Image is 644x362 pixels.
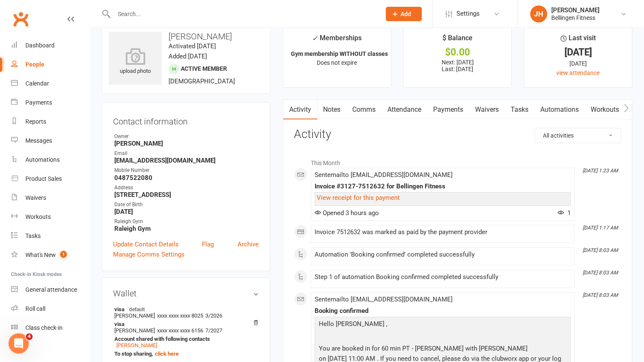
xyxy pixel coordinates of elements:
div: Dashboard [25,42,55,49]
div: [PERSON_NAME] [551,6,600,14]
a: Waivers [469,100,505,119]
div: Mobile Number [114,166,259,174]
div: upload photo [109,48,162,76]
div: General attendance [25,286,77,293]
a: Workouts [585,100,625,119]
div: $0.00 [411,48,503,57]
div: Invoice #3127-7512632 for Bellingen Fitness [315,183,571,190]
a: Update Contact Details [113,239,179,249]
div: Class check-in [25,324,63,331]
a: Manage Comms Settings [113,249,185,260]
p: Hello [PERSON_NAME] , [317,319,569,331]
div: What's New [25,251,56,258]
div: Email [114,149,259,158]
iframe: Intercom live chat [8,333,29,354]
a: View receipt for this payment [317,194,400,202]
a: Archive [238,239,259,249]
span: Does not expire [317,59,357,66]
i: ✓ [312,34,318,42]
strong: Raleigh Gym [114,225,259,232]
h3: Contact information [113,113,259,126]
a: [PERSON_NAME] [116,342,157,348]
div: $ Balance [442,33,473,48]
h3: [PERSON_NAME] [109,32,263,41]
span: Add [401,11,411,17]
strong: visa [114,306,254,312]
span: Settings [456,4,480,23]
span: 7/2027 [205,327,222,334]
strong: visa [114,321,254,327]
i: [DATE] 8:03 AM [583,292,618,298]
a: Roll call [11,299,89,318]
i: [DATE] 8:03 AM [583,247,618,253]
div: Date of Birth [114,201,259,209]
a: General attendance kiosk mode [11,280,89,299]
a: Automations [534,100,585,119]
a: Automations [11,150,89,169]
a: Tasks [505,100,534,119]
a: Notes [317,100,346,119]
span: Opened 3 hours ago [315,209,379,217]
h3: Activity [294,128,621,141]
button: Add [386,7,422,21]
div: [DATE] [532,48,624,57]
li: [PERSON_NAME] [113,320,259,358]
a: Messages [11,131,89,150]
span: default [127,306,147,312]
span: 4 [26,333,33,340]
a: Product Sales [11,169,89,188]
strong: [STREET_ADDRESS] [114,191,259,199]
div: Product Sales [25,175,62,182]
div: Last visit [561,33,596,48]
li: This Month [294,154,621,168]
strong: To stop sharing, [114,351,254,357]
a: Activity [283,100,317,119]
a: Comms [346,100,381,119]
strong: [EMAIL_ADDRESS][DOMAIN_NAME] [114,157,259,164]
span: 1 [558,209,571,217]
span: xxxx xxxx xxxx 8025 [157,312,203,319]
h3: Wallet [113,289,259,298]
span: Sent email to [EMAIL_ADDRESS][DOMAIN_NAME] [315,171,453,179]
div: Waivers [25,194,46,201]
span: xxxx xxxx xxxx 6156 [157,327,203,334]
a: click here [155,351,179,357]
a: Class kiosk mode [11,318,89,337]
div: Raleigh Gym [114,218,259,226]
a: Attendance [381,100,427,119]
a: Tasks [11,227,89,246]
div: Tasks [25,232,41,239]
div: Booking confirmed [315,307,571,315]
strong: Account shared with following contacts [114,336,254,342]
div: Bellingen Fitness [551,14,600,22]
strong: Gym membership WITHOUT classes [291,50,388,57]
div: Calendar [25,80,49,87]
a: Reports [11,112,89,131]
a: view attendance [556,69,600,76]
span: Sent email to [EMAIL_ADDRESS][DOMAIN_NAME] [315,296,453,303]
strong: [PERSON_NAME] [114,140,259,147]
div: Reports [25,118,46,125]
strong: [DATE] [114,208,259,216]
a: Clubworx [10,8,31,30]
a: Payments [11,93,89,112]
span: 1 [60,251,67,258]
a: Dashboard [11,36,89,55]
div: [DATE] [532,59,624,68]
i: [DATE] 8:03 AM [583,270,618,276]
input: Search... [111,8,375,20]
div: Invoice 7512632 was marked as paid by the payment provider [315,229,571,236]
div: Address [114,184,259,192]
span: 3/2026 [205,312,222,319]
div: People [25,61,44,68]
a: What's New1 [11,246,89,265]
time: Added [DATE] [169,53,207,60]
p: Next: [DATE] Last: [DATE] [411,59,503,72]
time: Activated [DATE] [169,42,216,50]
a: People [11,55,89,74]
div: JH [530,6,547,22]
div: Owner [114,133,259,141]
a: Calendar [11,74,89,93]
a: Flag [202,239,214,249]
div: Messages [25,137,52,144]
